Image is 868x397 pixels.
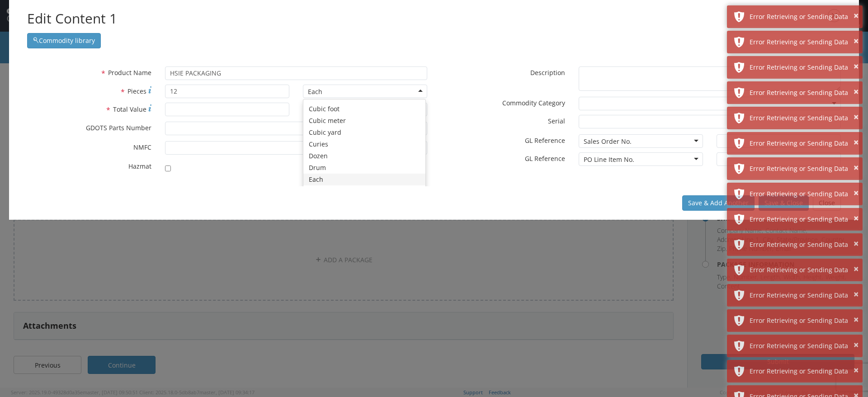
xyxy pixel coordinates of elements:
[548,117,565,125] span: Serial
[750,291,856,300] div: Error Retrieving or Sending Data
[854,288,859,301] button: ×
[750,240,856,249] div: Error Retrieving or Sending Data
[750,113,856,123] div: Error Retrieving or Sending Data
[133,143,151,151] span: NMFC
[750,12,856,21] div: Error Retrieving or Sending Data
[854,263,859,276] button: ×
[525,154,565,163] span: GL Reference
[854,35,859,48] button: ×
[584,155,634,164] div: PO Line Item No.
[750,341,856,350] div: Error Retrieving or Sending Data
[854,60,859,73] button: ×
[854,364,859,377] button: ×
[750,139,856,148] div: Error Retrieving or Sending Data
[854,136,859,149] button: ×
[303,162,425,174] div: Drum
[86,123,151,132] span: GDOTS Parts Number
[750,63,856,72] div: Error Retrieving or Sending Data
[525,136,565,145] span: GL Reference
[854,187,859,200] button: ×
[750,189,856,198] div: Error Retrieving or Sending Data
[303,127,425,138] div: Cubic yard
[750,265,856,274] div: Error Retrieving or Sending Data
[750,164,856,173] div: Error Retrieving or Sending Data
[502,99,565,107] span: Commodity Category
[128,162,151,170] span: Hazmat
[27,33,101,48] button: Commodity library
[854,212,859,225] button: ×
[27,9,841,28] h2: Edit Content 1
[303,103,425,115] div: Cubic foot
[682,195,755,211] button: Save & Add Another
[854,9,859,23] button: ×
[750,367,856,376] div: Error Retrieving or Sending Data
[303,185,425,197] div: Fluid Ounce US
[303,138,425,150] div: Curies
[127,87,146,95] span: Pieces
[113,105,146,113] span: Total Value
[308,87,322,96] div: Each
[854,237,859,250] button: ×
[303,174,425,185] div: Each
[854,85,859,99] button: ×
[108,68,151,77] span: Product Name
[750,215,856,224] div: Error Retrieving or Sending Data
[854,313,859,326] button: ×
[854,339,859,352] button: ×
[584,137,632,146] div: Sales Order No.
[303,150,425,162] div: Dozen
[750,38,856,47] div: Error Retrieving or Sending Data
[530,68,565,77] span: Description
[854,161,859,175] button: ×
[750,88,856,97] div: Error Retrieving or Sending Data
[854,111,859,124] button: ×
[750,316,856,325] div: Error Retrieving or Sending Data
[303,115,425,127] div: Cubic meter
